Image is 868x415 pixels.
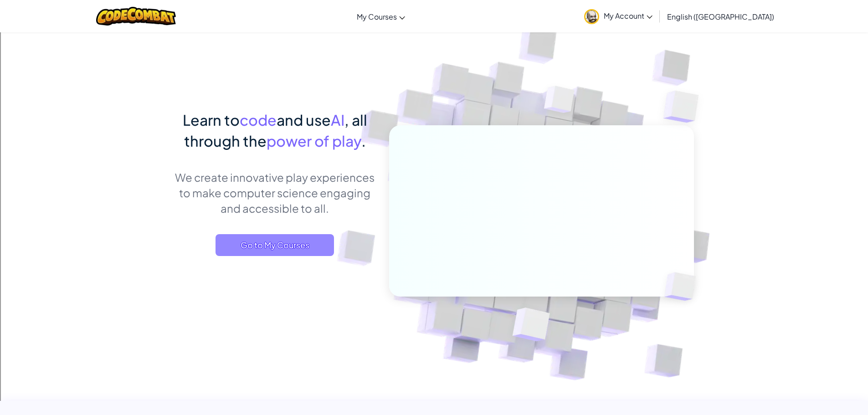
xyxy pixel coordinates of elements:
span: Learn to [183,111,240,129]
span: My Account [604,11,652,20]
div: Move To ... [4,20,864,28]
img: Overlap cubes [649,253,717,320]
span: My Courses [357,12,397,21]
span: . [361,132,366,150]
div: Rename [4,53,864,61]
img: Overlap cubes [645,68,724,145]
img: CodeCombat logo [96,7,176,26]
a: My Account [580,2,657,31]
span: AI [331,111,344,129]
span: power of play [267,132,361,150]
img: Overlap cubes [527,68,592,136]
div: Delete [4,28,864,36]
img: avatar [584,9,599,24]
span: English ([GEOGRAPHIC_DATA]) [667,12,774,21]
div: Options [4,36,864,45]
span: code [240,111,277,129]
a: My Courses [352,4,410,29]
a: English ([GEOGRAPHIC_DATA]) [663,4,779,29]
a: Go to My Courses [216,234,334,256]
div: Sort New > Old [4,12,864,20]
img: Overlap cubes [490,288,571,364]
span: and use [277,111,331,129]
div: Sign out [4,45,864,53]
p: We create innovative play experiences to make computer science engaging and accessible to all. [175,169,375,216]
div: Sort A > Z [4,4,864,12]
div: Move To ... [4,61,864,69]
